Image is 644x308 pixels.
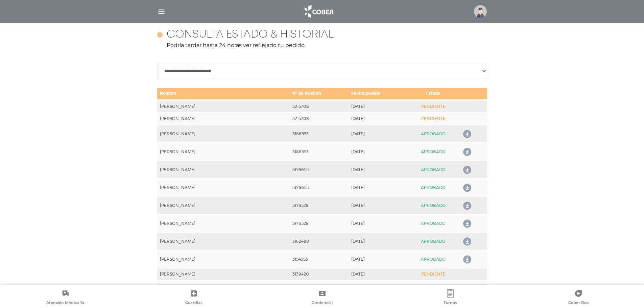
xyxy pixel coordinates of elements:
[290,161,348,179] td: 3176655
[407,232,459,250] td: APROBADO
[290,113,348,125] td: 3215708
[157,7,166,16] img: Cober_menu-lines-white.svg
[129,289,258,307] a: Guardias
[157,161,290,179] td: [PERSON_NAME]
[290,268,348,280] td: 3139420
[312,300,333,306] span: Credencial
[349,143,408,161] td: [DATE]
[290,280,348,298] td: 3115986
[290,250,348,268] td: 3154353
[157,100,290,113] td: [PERSON_NAME]
[407,125,459,143] td: APROBADO
[349,250,408,268] td: [DATE]
[349,88,408,100] td: Fecha pedido
[349,232,408,250] td: [DATE]
[349,113,408,125] td: [DATE]
[157,179,290,196] td: [PERSON_NAME]
[290,232,348,250] td: 3162480
[515,289,643,307] a: Cober Doc
[349,125,408,143] td: [DATE]
[349,196,408,214] td: [DATE]
[157,143,290,161] td: [PERSON_NAME]
[349,161,408,179] td: [DATE]
[290,88,348,100] td: N° de Gestión
[407,196,459,214] td: APROBADO
[386,289,514,307] a: Turnos
[1,289,129,307] a: Atención Médica Ya
[46,300,85,306] span: Atención Médica Ya
[407,268,459,280] td: PENDIENTE
[157,196,290,214] td: [PERSON_NAME]
[301,3,336,20] img: logo_cober_home-white.png
[349,214,408,232] td: [DATE]
[407,179,459,196] td: APROBADO
[290,214,348,232] td: 3176528
[407,100,459,113] td: PENDIENTE
[290,143,348,161] td: 3186353
[407,88,459,100] td: Estado
[407,143,459,161] td: APROBADO
[349,280,408,298] td: [DATE]
[157,125,290,143] td: [PERSON_NAME]
[258,289,386,307] a: Credencial
[349,179,408,196] td: [DATE]
[157,88,290,100] td: Nombre
[157,250,290,268] td: [PERSON_NAME]
[407,113,459,125] td: PENDIENTE
[157,41,487,49] p: Podría tardar hasta 24 horas ver reflejado tu pedido.
[407,280,459,298] td: APROBADO
[474,5,487,18] img: profile-placeholder.svg
[444,300,457,306] span: Turnos
[290,179,348,196] td: 3176655
[568,300,589,306] span: Cober Doc
[157,232,290,250] td: [PERSON_NAME]
[290,100,348,113] td: 3215708
[349,268,408,280] td: [DATE]
[407,250,459,268] td: APROBADO
[185,300,202,306] span: Guardias
[407,214,459,232] td: APROBADO
[167,28,334,41] h4: Consulta estado & historial
[157,268,290,280] td: [PERSON_NAME]
[290,125,348,143] td: 3186353
[407,161,459,179] td: APROBADO
[157,214,290,232] td: [PERSON_NAME]
[157,280,290,298] td: [PERSON_NAME]
[157,113,290,125] td: [PERSON_NAME]
[349,100,408,113] td: [DATE]
[290,196,348,214] td: 3176528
